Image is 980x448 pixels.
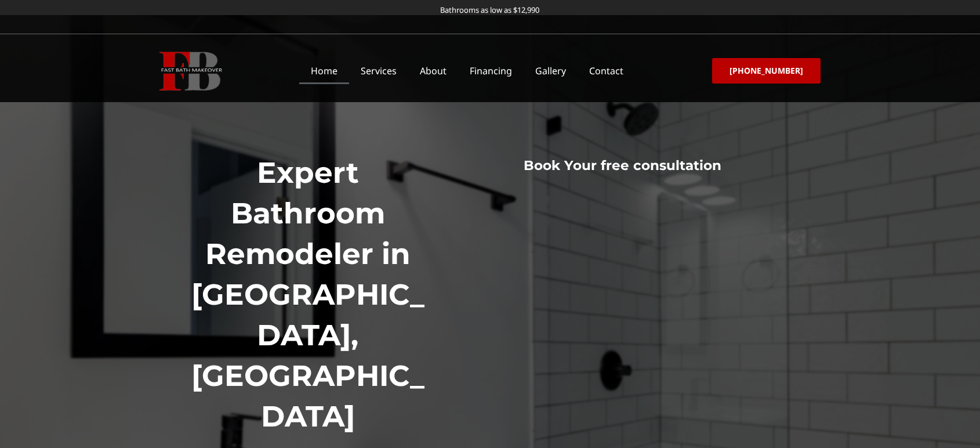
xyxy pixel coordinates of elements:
[299,57,349,84] a: Home
[408,57,458,84] a: About
[458,57,524,84] a: Financing
[183,153,433,437] h1: Expert Bathroom Remodeler in [GEOGRAPHIC_DATA], [GEOGRAPHIC_DATA]
[448,157,797,175] h3: Book Your free consultation
[159,52,222,91] img: Fast Bath Makeover icon
[349,57,408,84] a: Services
[578,57,635,84] a: Contact
[524,57,578,84] a: Gallery
[729,67,803,75] span: [PHONE_NUMBER]
[712,58,821,84] a: [PHONE_NUMBER]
